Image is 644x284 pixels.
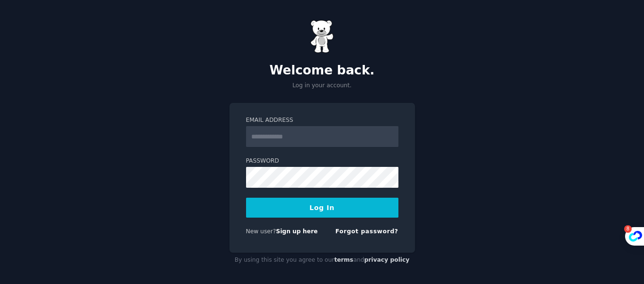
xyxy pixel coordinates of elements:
div: By using this site you agree to our and [229,253,415,268]
a: terms [334,257,353,263]
a: privacy policy [364,257,410,263]
label: Password [246,157,398,165]
span: New user? [246,228,276,235]
a: Sign up here [276,228,318,235]
a: Forgot password? [335,228,398,235]
label: Email Address [246,116,398,125]
button: Log In [246,198,398,218]
h2: Welcome back. [229,63,415,78]
img: Gummy Bear [310,20,334,53]
p: Log in your account. [229,82,415,90]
